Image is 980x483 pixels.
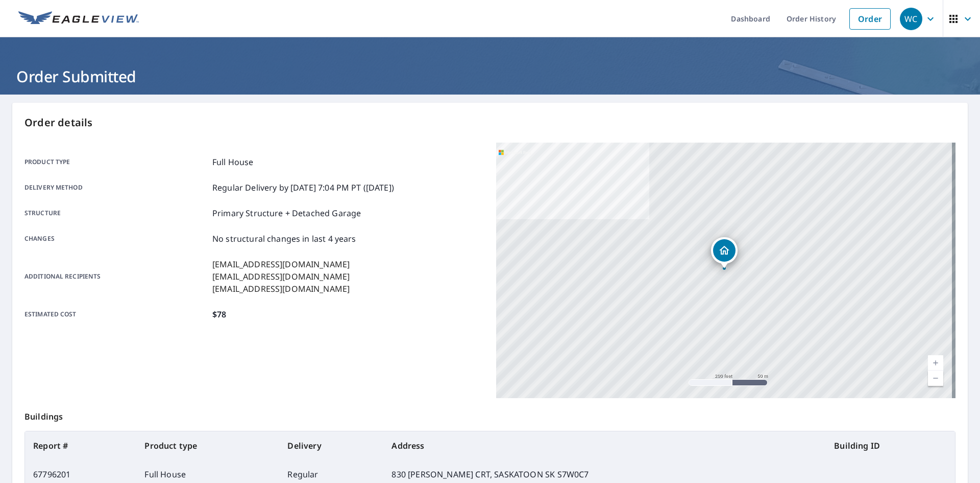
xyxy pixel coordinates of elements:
p: [EMAIL_ADDRESS][DOMAIN_NAME] [212,270,350,283]
p: Additional recipients [24,258,208,295]
p: Regular Delivery by [DATE] 7:04 PM PT ([DATE]) [212,181,394,194]
p: Order details [24,115,955,130]
p: Estimated cost [24,308,208,320]
div: WC [900,8,922,30]
p: Changes [24,233,208,245]
p: Primary Structure + Detached Garage [212,207,361,219]
p: Structure [24,207,208,219]
p: [EMAIL_ADDRESS][DOMAIN_NAME] [212,283,350,295]
a: Order [849,8,891,30]
p: Full House [212,156,254,168]
p: Product type [24,156,208,168]
h1: Order Submitted [12,66,968,87]
th: Product type [136,431,279,460]
p: $78 [212,308,226,320]
a: Current Level 17, Zoom In [928,355,943,371]
p: No structural changes in last 4 years [212,233,356,245]
p: Buildings [24,398,955,431]
img: EV Logo [18,11,139,27]
a: Current Level 17, Zoom Out [928,371,943,386]
th: Report # [25,431,136,460]
th: Delivery [279,431,383,460]
p: [EMAIL_ADDRESS][DOMAIN_NAME] [212,258,350,270]
th: Address [383,431,826,460]
p: Delivery method [24,181,208,194]
div: Dropped pin, building 1, Residential property, 830 WILKINS CRT SASKATOON SK S7W0C7 [711,237,738,269]
th: Building ID [826,431,955,460]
